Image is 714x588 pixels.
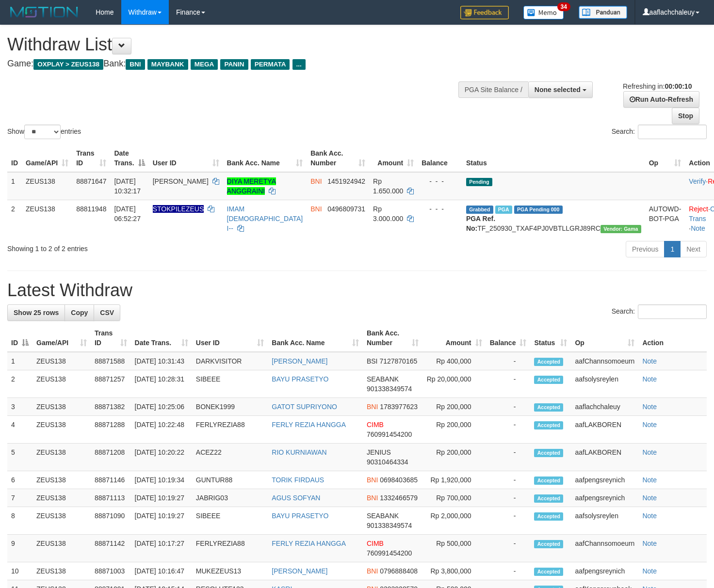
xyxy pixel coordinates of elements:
th: ID: activate to sort column descending [7,324,32,352]
th: User ID: activate to sort column ascending [149,144,223,172]
span: Accepted [534,477,563,485]
td: TF_250930_TXAF4PJ0VBTLLGRJ89RC [462,200,645,237]
th: ID [7,144,22,172]
span: BNI [126,59,145,70]
a: BAYU PRASETYO [272,375,328,383]
td: ZEUS138 [32,416,91,444]
a: Note [642,448,657,456]
th: Date Trans.: activate to sort column ascending [131,324,192,352]
span: Copy 7127870165 to clipboard [379,357,417,365]
a: RIO KURNIAWAN [272,448,326,456]
td: ZEUS138 [32,370,91,398]
span: Rp 3.000.000 [373,205,403,222]
td: GUNTUR88 [192,471,268,489]
td: Rp 200,000 [422,398,486,416]
span: Copy 901338349574 to clipboard [367,385,412,393]
td: ZEUS138 [32,398,91,416]
td: Rp 200,000 [422,416,486,444]
span: BNI [367,403,378,411]
td: 2 [7,370,32,398]
a: Note [642,476,657,484]
td: [DATE] 10:25:06 [131,398,192,416]
span: Copy 0698403685 to clipboard [380,476,418,484]
td: ZEUS138 [22,172,72,200]
td: - [486,416,531,444]
td: [DATE] 10:19:27 [131,507,192,535]
span: Vendor URL: https://trx31.1velocity.biz [600,225,641,233]
td: ZEUS138 [32,471,91,489]
td: aafpengsreynich [571,489,638,507]
a: Note [642,567,657,575]
td: [DATE] 10:28:31 [131,370,192,398]
th: Game/API: activate to sort column ascending [32,324,91,352]
div: - - - [422,204,458,214]
span: Copy 0496809731 to clipboard [327,205,365,213]
span: Copy 1451924942 to clipboard [327,177,365,185]
span: Marked by aafsreyleap [495,206,512,214]
td: - [486,489,531,507]
a: BAYU PRASETYO [272,512,328,520]
a: Run Auto-Refresh [623,91,699,108]
span: Copy [71,309,88,317]
a: FERLY REZIA HANGGA [272,421,346,429]
span: Accepted [534,512,563,521]
span: None selected [535,86,581,94]
a: TORIK FIRDAUS [272,476,324,484]
td: [DATE] 10:19:34 [131,471,192,489]
span: Copy 760991454200 to clipboard [367,430,412,438]
td: [DATE] 10:22:48 [131,416,192,444]
a: Show 25 rows [7,304,65,321]
span: BSI [367,357,378,365]
div: - - - [422,176,458,186]
span: Rp 1.650.000 [373,177,403,195]
th: Action [638,324,707,352]
td: 88871382 [91,398,131,416]
td: 88871090 [91,507,131,535]
a: FERLY REZIA HANGGA [272,540,346,547]
h1: Withdraw List [7,35,466,54]
td: JABRIG03 [192,489,268,507]
a: Note [691,224,705,232]
span: OXPLAY > ZEUS138 [33,59,103,70]
a: [PERSON_NAME] [272,567,327,575]
span: Show 25 rows [14,309,59,317]
td: aaflachchaleuy [571,398,638,416]
td: SIBEEE [192,507,268,535]
td: 88871588 [91,352,131,370]
th: Bank Acc. Number: activate to sort column ascending [307,144,369,172]
span: Copy 0796888408 to clipboard [380,567,418,575]
td: ZEUS138 [32,535,91,562]
th: Date Trans.: activate to sort column descending [110,144,148,172]
td: ZEUS138 [32,444,91,471]
td: Rp 3,800,000 [422,562,486,580]
td: 7 [7,489,32,507]
span: BNI [367,476,378,484]
span: Accepted [534,540,563,548]
a: Note [642,403,657,411]
a: [PERSON_NAME] [272,357,327,365]
span: JENIUS [367,448,391,456]
a: Note [642,357,657,365]
td: - [486,444,531,471]
td: Rp 400,000 [422,352,486,370]
td: aafpengsreynich [571,471,638,489]
span: Accepted [534,376,563,384]
div: PGA Site Balance / [458,81,528,98]
td: ZEUS138 [22,200,72,237]
td: Rp 500,000 [422,535,486,562]
span: Copy 1332466579 to clipboard [380,494,418,502]
a: AGUS SOFYAN [272,494,320,502]
span: Accepted [534,494,563,503]
span: 34 [557,2,570,11]
strong: 00:00:10 [665,82,692,90]
td: [DATE] 10:31:43 [131,352,192,370]
span: SEABANK [367,375,399,383]
td: [DATE] 10:20:22 [131,444,192,471]
td: aafpengsreynich [571,562,638,580]
label: Search: [612,304,707,319]
td: 88871146 [91,471,131,489]
h1: Latest Withdraw [7,281,707,300]
td: DARKVISITOR [192,352,268,370]
td: FERLYREZIA88 [192,416,268,444]
td: 88871208 [91,444,131,471]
